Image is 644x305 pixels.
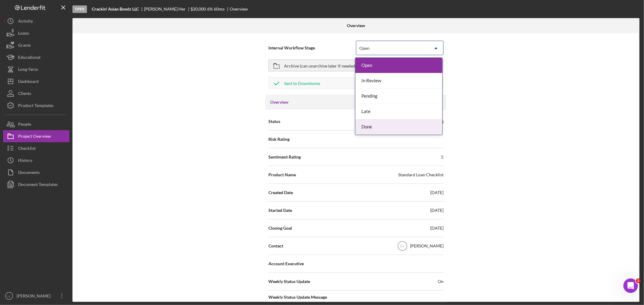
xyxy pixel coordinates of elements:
[18,178,58,192] div: Document Templates
[18,51,40,65] div: Educational
[355,119,442,135] div: Done
[355,104,442,119] div: Late
[18,166,40,180] div: Documents
[18,27,29,41] div: Loans
[18,39,31,53] div: Grants
[623,278,638,293] iframe: Intercom live chat
[18,142,36,156] div: Checklist
[230,7,248,11] div: Overview
[40,181,49,193] span: 😞
[53,181,68,193] span: neutral face reaction
[268,294,444,300] span: Weekly Status Update Message
[430,190,444,196] div: [DATE]
[268,190,293,196] span: Created Date
[347,23,365,28] b: Overview
[3,154,69,166] button: History
[268,207,292,213] span: Started Date
[438,278,444,285] span: On
[3,87,69,99] button: Clients
[430,225,444,231] div: [DATE]
[284,77,320,88] div: Sent to Downhome
[270,99,288,105] h3: Overview
[3,178,69,190] button: Document Templates
[106,2,117,13] div: Close
[36,201,85,206] a: Open in help center
[18,154,32,168] div: History
[18,87,31,101] div: Clients
[18,118,31,132] div: People
[8,294,11,298] text: LL
[398,172,444,178] div: Standard Loan Checklist
[144,7,191,11] div: [PERSON_NAME] Her
[3,51,69,63] button: Educational
[207,7,213,11] div: 6 %
[191,7,206,11] div: $20,000
[3,166,69,178] button: Documents
[3,63,69,75] button: Long-Term
[72,5,87,13] div: Open
[3,99,69,112] button: Product Templates
[410,243,444,249] div: [PERSON_NAME]
[18,75,39,89] div: Dashboard
[4,2,15,14] button: go back
[355,89,442,104] div: Pending
[95,2,106,14] button: Expand window
[636,278,641,283] span: 1
[441,154,444,160] div: 5
[268,261,304,267] span: Account Executive
[268,59,444,71] button: Archive (can unarchive later if needed)
[214,7,225,11] div: 60 mo
[268,243,283,249] span: Contact
[268,172,296,178] span: Product Name
[37,181,53,193] span: disappointed reaction
[3,39,69,51] button: Grants
[268,77,444,89] button: Sent to Downhome
[18,99,53,113] div: Product Templates
[72,181,80,193] span: 😃
[92,7,139,11] b: Crackin' Asian Bowlz LLC
[268,118,280,124] span: Status
[18,130,51,144] div: Project Overview
[268,154,301,160] span: Sentiment Rating
[3,75,69,87] button: Dashboard
[268,45,356,51] span: Internal Workflow Stage
[3,15,69,27] button: Activity
[3,130,69,142] button: Project Overview
[400,244,405,248] text: LL
[68,181,84,193] span: smiley reaction
[268,278,310,285] span: Weekly Status Update
[430,207,444,213] div: [DATE]
[7,175,114,182] div: Did this answer your question?
[355,58,442,73] div: Open
[355,73,442,89] div: In Review
[359,46,370,51] div: Open
[3,27,69,39] button: Loans
[268,136,290,142] span: Risk Rating
[18,15,33,29] div: Activity
[15,290,54,303] div: [PERSON_NAME]
[3,290,69,302] button: LL[PERSON_NAME]
[18,63,38,77] div: Long-Term
[268,225,292,231] span: Closing Goal
[284,60,356,71] div: Archive (can unarchive later if needed)
[3,118,69,130] button: People
[3,142,69,154] button: Checklist
[56,181,65,193] span: 😐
